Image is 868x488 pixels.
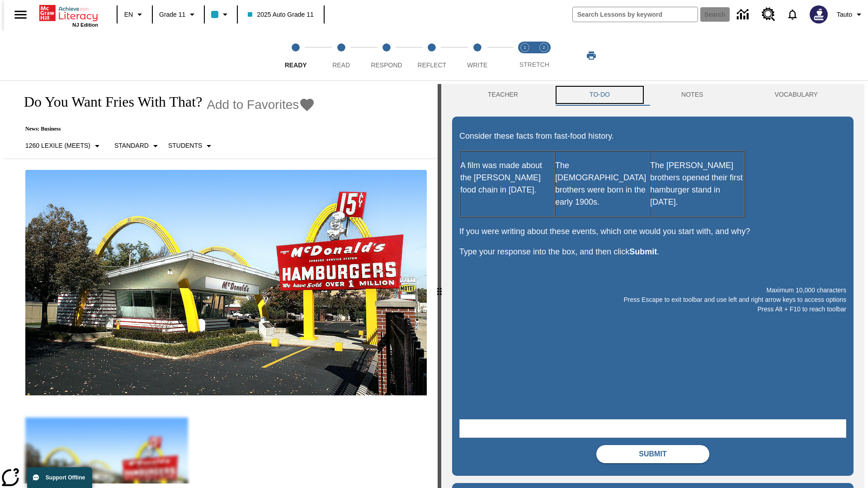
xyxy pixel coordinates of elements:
[14,126,315,132] p: News: Business
[360,31,413,80] button: Respond step 3 of 5
[459,246,846,258] p: Type your response into the box, and then click .
[756,2,781,27] a: Resource Center, Will open in new tab
[4,7,132,15] body: Maximum 10,000 characters Press Escape to exit toolbar and use left and right arrow keys to acces...
[646,84,739,106] button: NOTES
[467,61,487,69] span: Write
[114,141,149,150] p: Standard
[459,305,846,314] p: Press Alt + F10 to reach toolbar
[25,141,90,150] p: 1260 Lexile (Meets)
[837,10,852,19] span: Tauto
[573,7,698,22] input: search field
[72,22,98,28] span: NJ Edition
[460,160,554,196] p: A film was made about the [PERSON_NAME] food chain in [DATE].
[111,138,165,154] button: Scaffolds, Standard
[248,10,313,19] span: 2025 Auto Grade 11
[459,225,846,238] p: If you were writing about these events, which one would you start with, and why?
[739,84,854,106] button: VOCABULARY
[512,31,538,80] button: Stretch Read step 1 of 2
[165,138,218,154] button: Select Student
[207,97,315,113] button: Add to Favorites - Do You Want Fries With That?
[156,6,201,23] button: Grade: Grade 11, Select a grade
[524,45,526,50] text: 1
[731,2,756,27] a: Data Center
[542,45,545,50] text: 2
[120,6,149,23] button: Language: EN, Select a language
[285,61,307,69] span: Ready
[781,3,804,26] a: Notifications
[4,84,438,483] div: reading
[25,170,427,396] img: One of the first McDonald's stores, with the iconic red sign and golden arches.
[452,84,554,106] button: Teacher
[452,84,854,106] div: Instructional Panel Tabs
[208,6,234,23] button: Class color is light blue. Change class color
[459,295,846,305] p: Press Escape to exit toolbar and use left and right arrow keys to access options
[577,47,606,64] button: Print
[207,98,299,112] span: Add to Favorites
[46,474,85,481] span: Support Offline
[39,3,98,28] div: Home
[14,94,202,110] h1: Do You Want Fries With That?
[459,286,846,295] p: Maximum 10,000 characters
[269,31,322,80] button: Ready step 1 of 5
[555,160,649,208] p: The [DEMOGRAPHIC_DATA] brothers were born in the early 1900s.
[371,61,402,69] span: Respond
[519,61,549,68] span: STRETCH
[418,61,447,69] span: Reflect
[168,141,202,150] p: Students
[7,1,34,28] button: Open side menu
[833,6,868,23] button: Profile/Settings
[804,3,833,26] button: Select a new avatar
[406,31,458,80] button: Reflect step 4 of 5
[315,31,367,80] button: Read step 2 of 5
[438,84,441,488] div: Press Enter or Spacebar and then press right and left arrow keys to move the slider
[650,160,744,208] p: The [PERSON_NAME] brothers opened their first hamburger stand in [DATE].
[629,247,657,256] strong: Submit
[27,467,92,488] button: Support Offline
[159,10,185,19] span: Grade 11
[451,31,504,80] button: Write step 5 of 5
[22,138,106,154] button: Select Lexile, 1260 Lexile (Meets)
[332,61,350,69] span: Read
[531,31,557,80] button: Stretch Respond step 2 of 2
[124,10,133,19] span: EN
[810,5,828,23] img: Avatar
[596,445,709,463] button: Submit
[441,84,864,488] div: activity
[459,130,846,142] p: Consider these facts from fast-food history.
[554,84,646,106] button: TO-DO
